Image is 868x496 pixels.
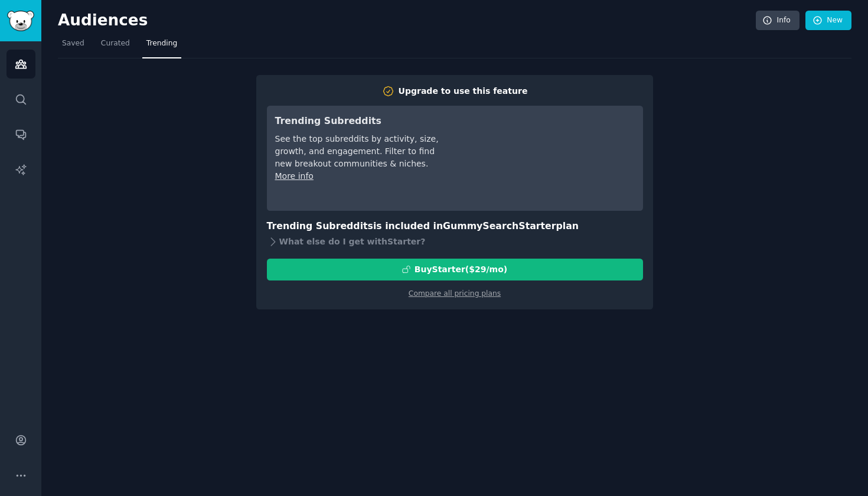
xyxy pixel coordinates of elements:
[756,11,800,31] a: Info
[458,114,635,203] iframe: YouTube video player
[415,263,507,276] div: Buy Starter ($ 29 /mo )
[275,171,314,181] a: More info
[58,11,756,30] h2: Audiences
[805,11,851,31] a: New
[146,38,177,49] span: Trending
[267,234,643,250] div: What else do I get with Starter ?
[7,11,34,31] img: GummySearch logo
[409,289,501,298] a: Compare all pricing plans
[275,114,441,129] h3: Trending Subreddits
[62,38,84,49] span: Saved
[97,34,134,58] a: Curated
[101,38,130,49] span: Curated
[443,220,556,231] span: GummySearch Starter
[267,259,643,280] button: BuyStarter($29/mo)
[267,219,643,234] h3: Trending Subreddits is included in plan
[58,34,89,58] a: Saved
[399,85,528,97] div: Upgrade to use this feature
[142,34,181,58] a: Trending
[275,133,441,170] div: See the top subreddits by activity, size, growth, and engagement. Filter to find new breakout com...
